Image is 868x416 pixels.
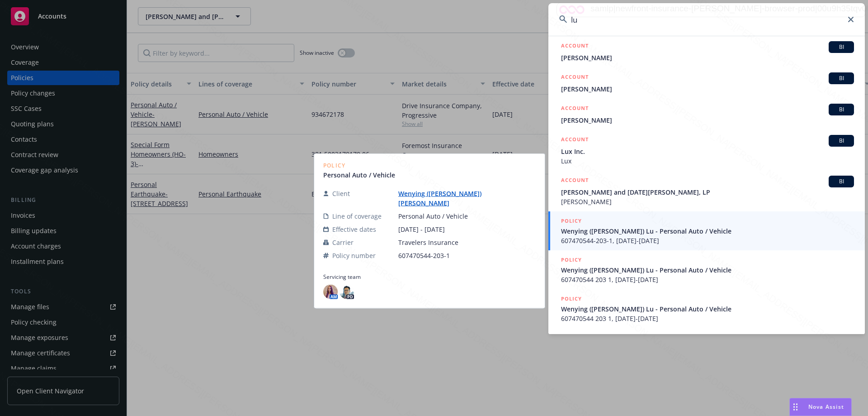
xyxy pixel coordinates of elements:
[561,275,854,284] span: 607470544 203 1, [DATE]-[DATE]
[561,294,582,303] h5: POLICY
[561,187,854,197] span: [PERSON_NAME] and [DATE][PERSON_NAME], LP
[561,176,589,186] h5: ACCOUNT
[561,156,854,166] span: Lux
[561,314,854,323] span: 607470544 203 1, [DATE]-[DATE]
[561,147,854,156] span: Lux Inc.
[561,72,589,83] h5: ACCOUNT
[832,43,850,51] span: BI
[561,84,854,94] span: [PERSON_NAME]
[561,104,589,115] h5: ACCOUNT
[561,255,582,264] h5: POLICY
[548,289,865,328] a: POLICYWenying ([PERSON_NAME]) Lu - Personal Auto / Vehicle607470544 203 1, [DATE]-[DATE]
[561,115,854,125] span: [PERSON_NAME]
[561,265,854,275] span: Wenying ([PERSON_NAME]) Lu - Personal Auto / Vehicle
[789,398,852,416] button: Nova Assist
[561,236,854,245] span: 607470544-203-1, [DATE]-[DATE]
[561,304,854,314] span: Wenying ([PERSON_NAME]) Lu - Personal Auto / Vehicle
[561,53,854,62] span: [PERSON_NAME]
[561,333,582,342] h5: POLICY
[561,41,589,52] h5: ACCOUNT
[548,250,865,289] a: POLICYWenying ([PERSON_NAME]) Lu - Personal Auto / Vehicle607470544 203 1, [DATE]-[DATE]
[832,74,850,82] span: BI
[832,137,850,145] span: BI
[832,177,850,186] span: BI
[548,328,865,367] a: POLICY
[832,105,850,114] span: BI
[548,99,865,130] a: ACCOUNTBI[PERSON_NAME]
[548,130,865,171] a: ACCOUNTBILux Inc.Lux
[561,197,854,206] span: [PERSON_NAME]
[561,216,582,225] h5: POLICY
[548,36,865,67] a: ACCOUNTBI[PERSON_NAME]
[548,171,865,211] a: ACCOUNTBI[PERSON_NAME] and [DATE][PERSON_NAME], LP[PERSON_NAME]
[548,3,865,36] input: Search...
[790,398,801,416] div: Drag to move
[561,226,854,236] span: Wenying ([PERSON_NAME]) Lu - Personal Auto / Vehicle
[808,403,844,411] span: Nova Assist
[548,67,865,99] a: ACCOUNTBI[PERSON_NAME]
[561,135,589,146] h5: ACCOUNT
[548,211,865,250] a: POLICYWenying ([PERSON_NAME]) Lu - Personal Auto / Vehicle607470544-203-1, [DATE]-[DATE]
